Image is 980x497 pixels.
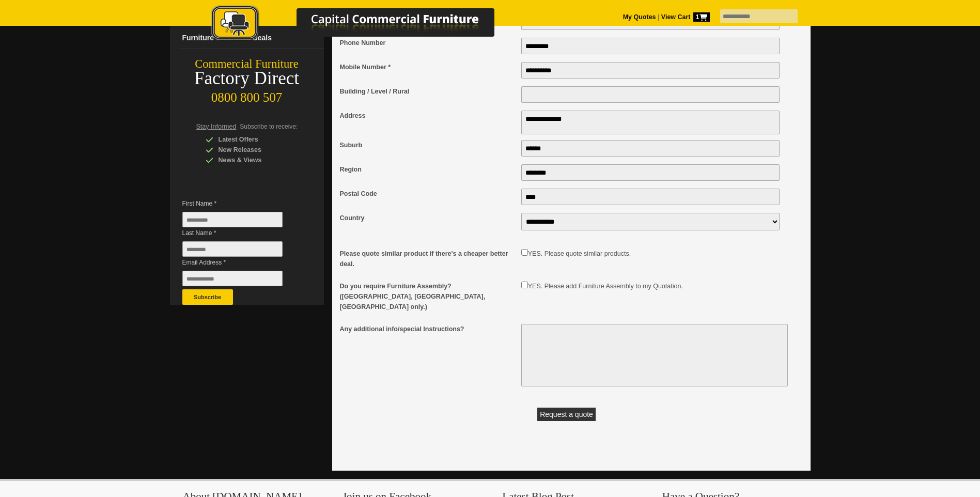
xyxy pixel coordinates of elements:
span: 1 [693,12,710,22]
textarea: Any additional info/special Instructions? [521,324,788,386]
input: Mobile Number * [521,62,780,79]
span: Do you require Furniture Assembly? ([GEOGRAPHIC_DATA], [GEOGRAPHIC_DATA], [GEOGRAPHIC_DATA] only.) [340,281,516,312]
a: My Quotes [623,13,656,21]
span: Suburb [340,140,516,150]
a: Capital Commercial Furniture Logo [183,5,545,46]
label: YES. Please add Furniture Assembly to my Quotation. [528,283,683,290]
span: Stay Informed [196,123,237,130]
span: Email Address * [182,257,298,268]
div: Latest Offers [206,134,304,145]
span: Country [340,213,516,223]
div: 0800 800 507 [170,85,324,105]
div: Commercial Furniture [170,57,324,71]
input: Postal Code [521,189,780,205]
img: Capital Commercial Furniture Logo [183,5,545,43]
a: View Cart1 [659,13,709,21]
span: Last Name * [182,228,298,238]
strong: View Cart [661,13,710,21]
span: Any additional info/special Instructions? [340,324,516,334]
input: Please quote similar product if there's a cheaper better deal. [521,249,528,256]
div: News & Views [206,155,304,165]
span: Region [340,164,516,175]
span: Subscribe to receive: [240,123,298,130]
input: Last Name * [182,241,283,257]
span: First Name * [182,198,298,209]
button: Subscribe [182,289,233,305]
input: Region [521,164,780,181]
input: Building / Level / Rural [521,86,780,103]
label: YES. Please quote similar products. [528,250,631,257]
span: Mobile Number * [340,62,516,72]
div: Factory Direct [170,71,324,86]
input: First Name * [182,212,283,227]
input: Phone Number [521,38,780,54]
span: Please quote similar product if there's a cheaper better deal. [340,248,516,269]
input: Email Address * [182,271,283,286]
span: Address [340,111,516,121]
span: Building / Level / Rural [340,86,516,97]
input: Suburb [521,140,780,157]
textarea: Address [521,111,780,134]
select: Country [521,213,780,230]
div: New Releases [206,145,304,155]
input: Do you require Furniture Assembly? (Auckland, Wellington, Christchurch only.) [521,282,528,288]
a: Furniture Clearance Deals [178,27,324,49]
button: Request a quote [537,408,596,421]
span: Postal Code [340,189,516,199]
